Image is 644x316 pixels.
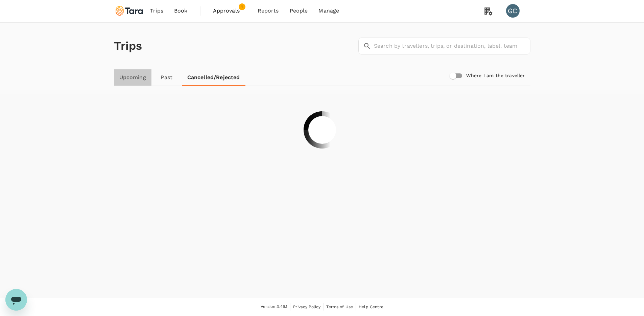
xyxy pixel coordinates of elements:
[182,69,245,86] a: Cancelled/Rejected
[213,7,247,15] span: Approvals
[466,72,525,80] h6: Where I am the traveller
[150,7,163,15] span: Trips
[114,3,145,18] img: Tara Climate Ltd
[359,303,383,311] a: Help Centre
[293,304,320,309] span: Privacy Policy
[326,303,353,311] a: Terms of Use
[290,7,308,15] span: People
[318,7,339,15] span: Manage
[359,304,383,309] span: Help Centre
[293,303,320,311] a: Privacy Policy
[114,23,142,69] h1: Trips
[261,303,287,310] span: Version 3.49.1
[506,4,520,18] div: GC
[326,304,353,309] span: Terms of Use
[374,38,530,54] input: Search by travellers, trips, or destination, label, team
[258,7,279,15] span: Reports
[174,7,188,15] span: Book
[151,69,182,86] a: Past
[239,3,245,10] span: 1
[114,69,151,86] a: Upcoming
[5,289,27,311] iframe: Button to launch messaging window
